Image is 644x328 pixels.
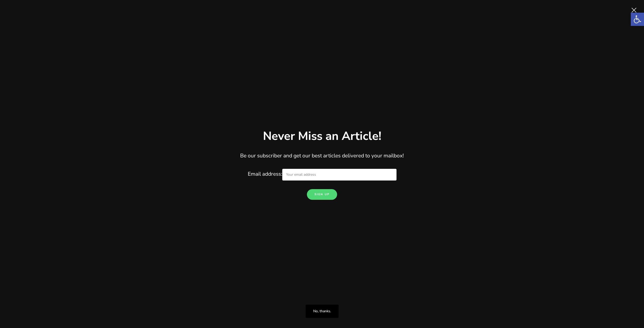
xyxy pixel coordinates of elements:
label: Email address: [248,170,397,177]
input: Email address: [282,169,397,181]
p: Be our subscriber and get our best articles delivered to your mailbox! [147,152,497,160]
input: Sign up [307,189,337,200]
h5: Never Miss an Article! [263,128,381,144]
a: No, thanks. [306,305,339,318]
span: Close [629,5,639,15]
